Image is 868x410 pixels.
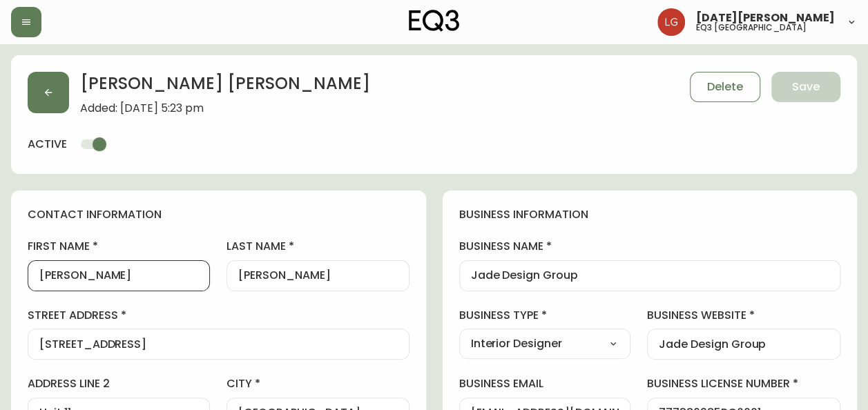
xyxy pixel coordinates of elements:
[647,376,840,391] label: business license number
[459,308,631,323] label: business type
[28,308,409,323] label: street address
[459,239,841,254] label: business name
[696,23,807,32] h5: eq3 [GEOGRAPHIC_DATA]
[659,338,829,351] input: https://www.designshop.com
[707,79,743,95] span: Delete
[226,239,409,254] label: last name
[696,12,835,23] span: [DATE][PERSON_NAME]
[80,72,370,102] h2: [PERSON_NAME] [PERSON_NAME]
[459,207,841,222] h4: business information
[28,239,210,254] label: first name
[459,376,631,391] label: business email
[647,308,840,323] label: business website
[690,72,760,102] button: Delete
[657,8,685,36] img: 2638f148bab13be18035375ceda1d187
[28,137,67,152] h4: active
[28,207,409,222] h4: contact information
[226,376,409,391] label: city
[80,102,370,115] span: Added: [DATE] 5:23 pm
[28,376,210,391] label: address line 2
[409,10,460,32] img: logo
